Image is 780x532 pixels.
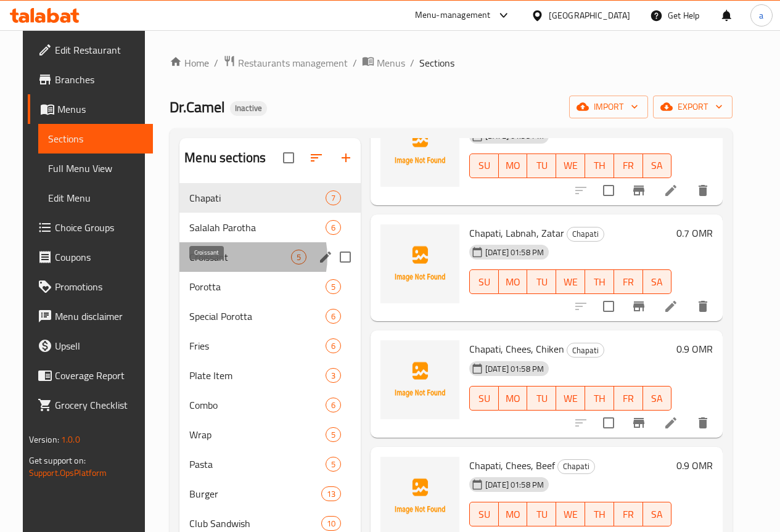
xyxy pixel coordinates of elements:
[469,224,564,242] span: Chapati, Labnah, Zatar
[55,398,143,412] span: Grocery Checklist
[28,213,153,242] a: Choice Groups
[419,55,454,70] span: Sections
[415,8,491,23] div: Menu-management
[55,338,143,353] span: Upsell
[532,505,551,523] span: TU
[688,176,718,205] button: delete
[302,143,331,173] span: Sort sections
[179,331,361,361] div: Fries6
[475,390,494,407] span: SU
[624,176,654,205] button: Branch-specific-item
[590,390,609,407] span: TH
[469,456,555,475] span: Chapati, Chees, Beef
[532,273,551,291] span: TU
[624,408,654,438] button: Branch-specific-item
[170,55,209,70] a: Home
[663,183,678,198] a: Edit menu item
[179,420,361,449] div: Wrap5
[469,340,564,358] span: Chapati, Chees, Chiken
[643,269,672,294] button: SA
[380,224,459,303] img: Chapati, Labnah, Zatar
[29,432,59,448] span: Version:
[676,457,713,474] h6: 0.9 OMR
[475,505,494,523] span: SU
[55,250,143,264] span: Coupons
[55,309,143,324] span: Menu disclaimer
[469,153,499,178] button: SU
[179,301,361,331] div: Special Porotta6
[189,250,291,264] span: Croissant
[291,250,306,264] div: items
[48,190,143,205] span: Edit Menu
[55,368,143,383] span: Coverage Report
[561,157,580,174] span: WE
[326,368,341,383] div: items
[585,502,614,526] button: TH
[648,273,667,291] span: SA
[614,502,643,526] button: FR
[189,457,326,472] span: Pasta
[585,153,614,178] button: TH
[322,518,340,530] span: 10
[648,505,667,523] span: SA
[527,386,556,411] button: TU
[663,415,678,430] a: Edit menu item
[29,465,107,481] a: Support.OpsPlatform
[29,452,86,469] span: Get support on:
[676,224,713,242] h6: 0.7 OMR
[28,242,153,272] a: Coupons
[480,247,549,258] span: [DATE] 01:58 PM
[179,479,361,509] div: Burger13
[189,279,326,294] span: Porotta
[469,502,499,526] button: SU
[556,502,585,526] button: WE
[28,94,153,124] a: Menus
[326,311,340,322] span: 6
[561,273,580,291] span: WE
[614,153,643,178] button: FR
[55,72,143,87] span: Branches
[567,227,604,242] div: Chapati
[170,55,733,71] nav: breadcrumb
[410,55,414,70] li: /
[326,192,340,204] span: 7
[663,299,678,314] a: Edit menu item
[504,390,523,407] span: MO
[557,459,595,474] div: Chapati
[28,331,153,361] a: Upsell
[189,338,326,353] span: Fries
[353,55,357,70] li: /
[61,432,80,448] span: 1.0.0
[532,390,551,407] span: TU
[499,386,528,411] button: MO
[184,149,266,167] h2: Menu sections
[55,43,143,57] span: Edit Restaurant
[179,390,361,420] div: Combo6
[624,292,654,321] button: Branch-specific-item
[558,459,594,473] span: Chapati
[179,272,361,301] div: Porotta5
[189,220,326,235] span: Salalah Parotha
[230,103,267,113] span: Inactive
[648,157,667,174] span: SA
[480,479,549,491] span: [DATE] 01:58 PM
[321,486,341,501] div: items
[316,248,335,266] button: edit
[326,459,340,470] span: 5
[504,505,523,523] span: MO
[377,55,405,70] span: Menus
[55,220,143,235] span: Choice Groups
[676,340,713,358] h6: 0.9 OMR
[469,386,499,411] button: SU
[549,9,630,22] div: [GEOGRAPHIC_DATA]
[189,398,326,412] div: Combo
[648,390,667,407] span: SA
[362,55,405,71] a: Menus
[48,161,143,176] span: Full Menu View
[326,399,340,411] span: 6
[556,386,585,411] button: WE
[688,292,718,321] button: delete
[643,153,672,178] button: SA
